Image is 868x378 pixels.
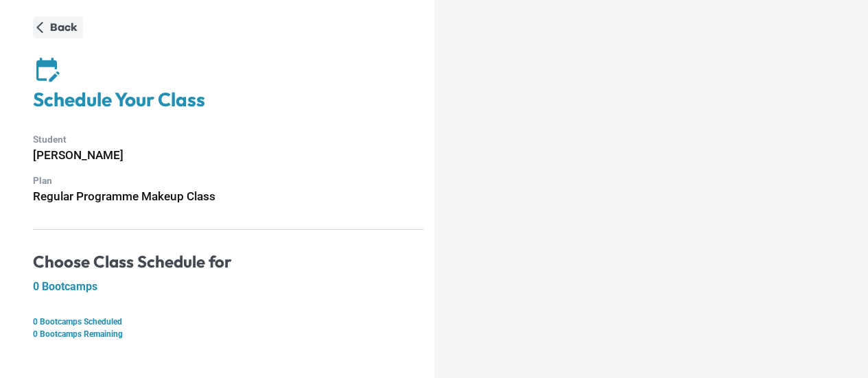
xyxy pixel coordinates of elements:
p: 0 Bootcamps Remaining [33,328,423,340]
p: Plan [33,174,423,188]
p: 0 Bootcamps Scheduled [33,316,423,328]
h4: Schedule Your Class [33,88,423,112]
h6: [PERSON_NAME] [33,146,423,165]
h6: Regular Programme Makeup Class [33,187,423,206]
h4: Choose Class Schedule for [33,252,423,272]
h5: 0 Bootcamps [33,280,423,294]
p: Student [33,132,423,147]
p: Back [50,19,78,36]
button: Back [33,16,83,38]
